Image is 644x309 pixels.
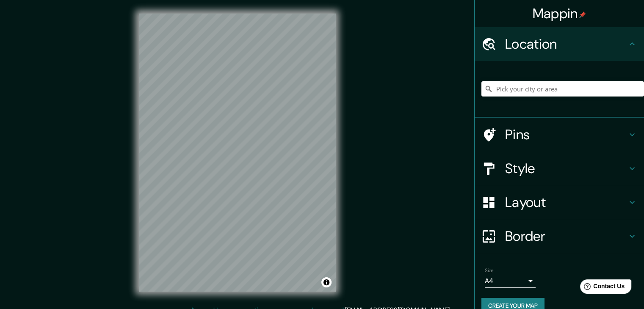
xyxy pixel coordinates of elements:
img: pin-icon.png [579,11,586,18]
h4: Mappin [533,5,586,22]
div: Style [475,152,644,185]
h4: Layout [505,194,627,211]
input: Pick your city or area [481,81,644,97]
button: Toggle attribution [321,277,332,287]
div: Pins [475,118,644,152]
canvas: Map [139,14,336,292]
h4: Border [505,228,627,245]
h4: Pins [505,126,627,143]
h4: Style [505,160,627,177]
div: Location [475,27,644,61]
div: Layout [475,185,644,219]
iframe: Help widget launcher [569,276,635,300]
h4: Location [505,36,627,52]
div: Border [475,219,644,253]
div: A4 [485,274,536,288]
label: Size [485,267,494,274]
